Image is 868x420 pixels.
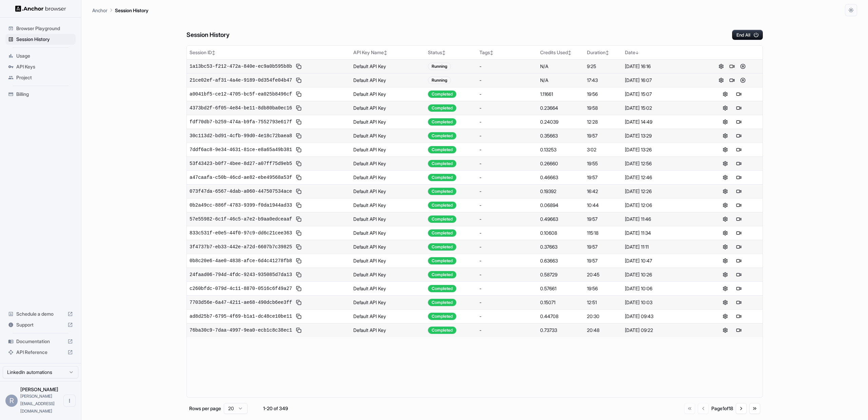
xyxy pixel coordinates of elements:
[351,59,426,73] td: Default API Key
[428,77,451,84] div: Running
[428,174,456,181] div: Completed
[5,50,76,61] div: Usage
[190,49,348,56] div: Session ID
[479,202,535,209] div: -
[190,244,292,250] span: 3f4737b7-eb33-442e-a72d-6607b7c39825
[587,188,619,195] div: 16:42
[190,174,292,181] span: a47caafa-c50b-46cd-ae82-ebe49568a53f
[587,313,619,320] div: 20:30
[190,160,292,167] span: 53f43423-b0f7-4bee-8d27-a07ff75d9eb5
[351,73,426,87] td: Default API Key
[5,319,76,330] div: Support
[479,146,535,153] div: -
[625,244,699,250] div: [DATE] 11:11
[428,146,456,153] div: Completed
[190,202,292,209] span: 0b2a49cc-886f-4783-9399-f0da1944ad33
[190,77,292,84] span: 21ce02ef-af31-4a4e-9189-0d354fe04b47
[540,285,581,292] div: 0.57661
[351,212,426,226] td: Default API Key
[587,63,619,70] div: 9:25
[587,105,619,111] div: 19:58
[587,146,619,153] div: 3:02
[587,119,619,125] div: 12:28
[587,230,619,236] div: 115:18
[20,386,58,392] span: Ron Reiter
[351,309,426,323] td: Default API Key
[635,50,639,55] span: ↓
[540,105,581,111] div: 0.23664
[479,174,535,181] div: -
[16,91,73,98] span: Billing
[5,61,76,72] div: API Keys
[587,202,619,209] div: 10:44
[540,299,581,306] div: 0.15071
[587,216,619,223] div: 19:57
[625,285,699,292] div: [DATE] 10:06
[479,244,535,250] div: -
[732,30,763,40] button: End All
[190,146,292,153] span: 7ddf6ac8-9e34-4631-81ce-e8a65a49b381
[625,327,699,334] div: [DATE] 09:22
[428,257,456,265] div: Completed
[190,216,292,223] span: 57e55982-6c1f-46c5-a7e2-b9aa0edceaaf
[351,198,426,212] td: Default API Key
[479,188,535,195] div: -
[625,146,699,153] div: [DATE] 13:26
[540,160,581,167] div: 0.26660
[587,244,619,250] div: 19:57
[625,160,699,167] div: [DATE] 12:56
[16,311,65,317] span: Schedule a demo
[540,230,581,236] div: 0.10608
[479,63,535,70] div: -
[428,313,456,320] div: Completed
[587,271,619,278] div: 20:45
[479,257,535,264] div: -
[351,184,426,198] td: Default API Key
[587,285,619,292] div: 19:56
[190,119,292,125] span: fdf70db7-b259-474a-b9fa-7552793e617f
[587,132,619,139] div: 19:57
[351,170,426,184] td: Default API Key
[428,160,456,167] div: Completed
[428,118,456,126] div: Completed
[625,63,699,70] div: [DATE] 16:16
[351,268,426,281] td: Default API Key
[190,63,292,70] span: 1a13bc53-f212-472a-840e-ec9a0b595b8b
[15,5,66,12] img: Anchor Logo
[490,50,493,55] span: ↕
[625,216,699,223] div: [DATE] 11:46
[351,143,426,156] td: Default API Key
[351,281,426,295] td: Default API Key
[428,327,456,334] div: Completed
[540,188,581,195] div: 0.19392
[428,90,456,98] div: Completed
[540,257,581,264] div: 0.63663
[540,146,581,153] div: 0.13253
[625,230,699,236] div: [DATE] 11:34
[540,271,581,278] div: 0.58729
[587,327,619,334] div: 20:48
[540,327,581,334] div: 0.73733
[115,7,149,14] p: Session History
[212,50,215,55] span: ↕
[428,299,456,306] div: Completed
[625,257,699,264] div: [DATE] 10:47
[351,87,426,101] td: Default API Key
[351,295,426,309] td: Default API Key
[625,202,699,209] div: [DATE] 12:06
[92,7,107,14] p: Anchor
[186,30,230,40] h6: Session History
[428,63,451,70] div: Running
[587,77,619,84] div: 17:43
[190,91,292,98] span: a0041bf5-ce12-4705-bc5f-ea025b8496cf
[20,394,55,414] span: ron@sentra.io
[625,119,699,125] div: [DATE] 14:49
[606,50,609,55] span: ↕
[351,101,426,115] td: Default API Key
[587,160,619,167] div: 19:55
[479,230,535,236] div: -
[625,132,699,139] div: [DATE] 13:29
[587,174,619,181] div: 19:57
[428,215,456,223] div: Completed
[625,49,699,56] div: Date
